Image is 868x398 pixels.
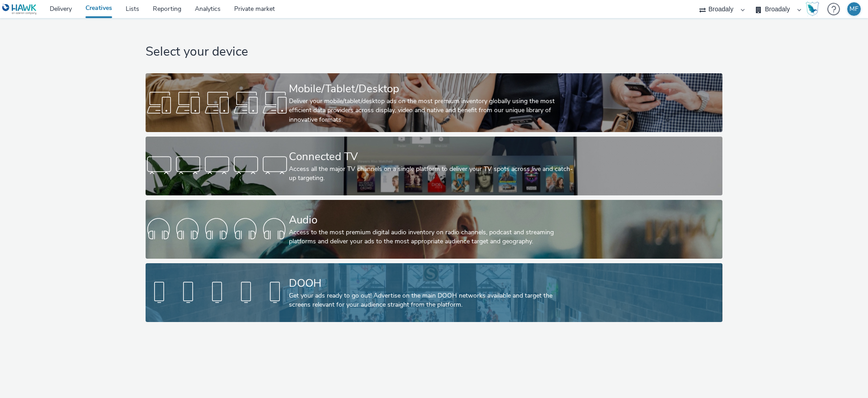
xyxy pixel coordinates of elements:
[146,200,722,259] a: AudioAccess to the most premium digital audio inventory on radio channels, podcast and streaming ...
[289,275,576,291] div: DOOH
[289,291,576,310] div: Get your ads ready to go out! Advertise on the main DOOH networks available and target the screen...
[146,137,722,195] a: Connected TVAccess all the major TV channels on a single platform to deliver your TV spots across...
[146,43,722,61] h1: Select your device
[289,149,576,165] div: Connected TV
[289,165,576,183] div: Access all the major TV channels on a single platform to deliver your TV spots across live and ca...
[289,81,576,97] div: Mobile/Tablet/Desktop
[289,97,576,124] div: Deliver your mobile/tablet/desktop ads on the most premium inventory globally using the most effi...
[849,2,859,16] div: MF
[289,228,576,246] div: Access to the most premium digital audio inventory on radio channels, podcast and streaming platf...
[806,2,823,16] a: Hawk Academy
[289,212,576,228] div: Audio
[2,4,37,15] img: undefined Logo
[146,73,722,132] a: Mobile/Tablet/DesktopDeliver your mobile/tablet/desktop ads on the most premium inventory globall...
[146,263,722,322] a: DOOHGet your ads ready to go out! Advertise on the main DOOH networks available and target the sc...
[806,2,819,16] img: Hawk Academy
